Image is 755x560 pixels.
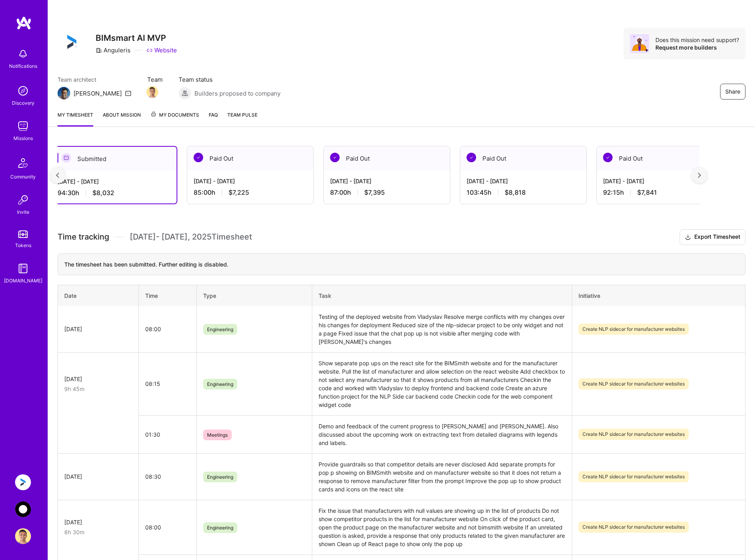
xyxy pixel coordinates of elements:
[130,232,252,242] span: [DATE] - [DATE] , 2025 Timesheet
[12,99,35,107] div: Discovery
[64,385,132,393] div: 9h 45m
[467,153,476,162] img: Paid Out
[58,28,86,56] img: Company Logo
[13,501,33,517] a: AnyTeam: Team for AI-Powered Sales Platform
[578,471,689,482] span: Create NLP sidecar for manufacturer websites
[15,192,31,208] img: Invite
[603,177,717,185] div: [DATE] - [DATE]
[312,453,572,500] td: Provide guardrails so that competitor details are never disclosed Add separate prompts for pop p ...
[13,474,33,490] a: Anguleris: BIMsmart AI MVP
[17,208,29,216] div: Invite
[51,147,177,171] div: Submitted
[312,352,572,415] td: Show separate pop ups on the react site for the BIMSmith website and for the manufacturer website...
[150,111,199,119] span: My Documents
[58,253,745,275] div: The timesheet has been submitted. Further editing is disabled.
[138,352,196,415] td: 08:15
[15,241,31,249] div: Tokens
[146,86,158,98] img: Team Member Avatar
[16,16,32,30] img: logo
[203,379,237,389] span: Engineering
[18,230,28,238] img: tokens
[196,285,312,306] th: Type
[227,111,257,127] a: Team Pulse
[578,429,689,440] span: Create NLP sidecar for manufacturer websites
[312,500,572,554] td: Fix the issue that manufacturers with null values are showing up in the list of products Do not s...
[15,46,31,62] img: bell
[64,528,132,536] div: 8h 30m
[460,146,586,171] div: Paid Out
[73,89,122,98] div: [PERSON_NAME]
[312,306,572,353] td: Testing of the deployed website from Vladyslav Resolve merge conflicts with my changes over his c...
[312,285,572,306] th: Task
[229,188,249,197] span: $7,225
[64,472,132,481] div: [DATE]
[103,111,141,127] a: About Mission
[578,378,689,389] span: Create NLP sidecar for manufacturer websites
[680,229,745,245] button: Export Timesheet
[4,276,42,285] div: [DOMAIN_NAME]
[194,188,307,197] div: 85:00 h
[578,522,689,533] span: Create NLP sidecar for manufacturer websites
[505,188,526,197] span: $8,818
[138,500,196,554] td: 08:00
[179,87,191,100] img: Builders proposed to company
[685,233,691,242] i: icon Download
[15,118,31,134] img: teamwork
[227,112,257,118] span: Team Pulse
[96,33,177,43] h3: BIMsmart AI MVP
[61,153,71,163] img: Submitted
[146,46,177,54] a: Website
[312,415,572,453] td: Demo and feedback of the current progress to [PERSON_NAME] and [PERSON_NAME]. Also discussed abou...
[92,189,114,197] span: $8,032
[138,285,196,306] th: Time
[58,75,131,84] span: Team architect
[138,415,196,453] td: 01:30
[637,188,657,197] span: $7,841
[203,472,237,482] span: Engineering
[630,34,649,53] img: Avatar
[150,111,199,127] a: My Documents
[203,324,237,335] span: Engineering
[364,188,385,197] span: $7,395
[15,501,31,517] img: AnyTeam: Team for AI-Powered Sales Platform
[56,173,59,178] img: left
[603,188,717,197] div: 92:15 h
[330,153,340,162] img: Paid Out
[203,430,232,440] span: Meetings
[572,285,745,306] th: Initiative
[13,153,33,173] img: Community
[467,188,580,197] div: 103:45 h
[125,90,131,96] i: icon Mail
[467,177,580,185] div: [DATE] - [DATE]
[96,47,102,54] i: icon CompanyGray
[147,75,163,84] span: Team
[10,173,36,181] div: Community
[15,83,31,99] img: discovery
[330,188,444,197] div: 87:00 h
[138,306,196,353] td: 08:00
[147,85,158,99] a: Team Member Avatar
[15,474,31,490] img: Anguleris: BIMsmart AI MVP
[725,88,740,96] span: Share
[698,173,701,178] img: right
[194,89,280,98] span: Builders proposed to company
[64,518,132,526] div: [DATE]
[138,453,196,500] td: 08:30
[209,111,218,127] a: FAQ
[603,153,613,162] img: Paid Out
[194,153,203,162] img: Paid Out
[58,177,170,186] div: [DATE] - [DATE]
[330,177,444,185] div: [DATE] - [DATE]
[9,62,37,70] div: Notifications
[96,46,131,54] div: Anguleris
[15,528,31,544] img: User Avatar
[15,261,31,276] img: guide book
[655,36,739,44] div: Does this mission need support?
[720,84,745,100] button: Share
[64,325,132,333] div: [DATE]
[179,75,280,84] span: Team status
[58,87,70,100] img: Team Architect
[578,324,689,335] span: Create NLP sidecar for manufacturer websites
[58,232,109,242] span: Time tracking
[655,44,739,51] div: Request more builders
